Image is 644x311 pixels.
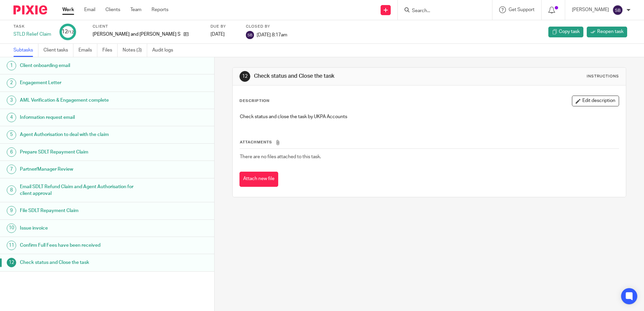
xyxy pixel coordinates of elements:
h1: Check status and Close the task [254,73,444,80]
span: Get Support [509,7,535,12]
a: Client tasks [43,44,73,57]
h1: AML Verification & Engagement complete [20,95,145,105]
h1: Client onboarding email [20,61,145,71]
div: 12 [62,28,74,36]
h1: Check status and Close the task [20,257,145,268]
span: Reopen task [597,28,623,35]
label: Closed by [246,24,287,29]
button: Edit description [572,96,619,106]
a: Reopen task [587,27,627,37]
a: Reports [152,6,168,13]
p: [PERSON_NAME] [572,6,609,13]
h1: Agent Authorisation to deal with the claim [20,130,145,140]
div: 9 [7,206,16,215]
h1: Prepare SDLT Repayment Claim [20,147,145,157]
img: svg%3E [612,5,623,15]
span: There are no files attached to this task. [240,154,321,159]
div: 7 [7,165,16,174]
img: Pixie [13,5,47,14]
a: Copy task [548,27,583,37]
div: 8 [7,185,16,195]
div: 1 [7,61,16,70]
h1: Email SDLT Refund Claim and Agent Authorisation for client approval [20,182,145,199]
a: Notes (3) [123,44,147,57]
a: Subtasks [13,44,38,57]
span: Copy task [559,28,580,35]
a: Work [62,6,74,13]
h1: Issue invoice [20,223,145,233]
input: Search [411,8,472,14]
p: Description [239,98,269,104]
label: Client [93,24,202,29]
a: Files [102,44,118,57]
div: 12 [7,258,16,267]
a: Team [130,6,141,13]
h1: Confirm Full Fees have been received [20,240,145,250]
h1: Information request email [20,112,145,123]
a: Email [84,6,95,13]
a: Audit logs [152,44,178,57]
div: 6 [7,147,16,157]
div: 3 [7,96,16,105]
h1: Partner/Manager Review [20,164,145,174]
div: Instructions [587,74,619,79]
div: STLD Relief Claim [13,31,51,38]
span: [DATE] 8:17am [257,32,287,37]
a: Emails [78,44,97,57]
button: Attach new file [239,172,278,187]
label: Task [13,24,51,29]
h1: Engagement Letter [20,78,145,88]
small: /12 [68,30,74,34]
p: Check status and close the task by UKPA Accounts [240,113,618,120]
div: 2 [7,78,16,88]
label: Due by [211,24,237,29]
span: Attachments [240,140,272,144]
div: 11 [7,241,16,250]
img: svg%3E [246,31,254,39]
p: [PERSON_NAME] and [PERSON_NAME] Su Mon [93,31,180,38]
div: 12 [239,71,250,82]
div: [DATE] [211,31,237,38]
h1: File SDLT Repayment Claim [20,206,145,216]
a: Clients [105,6,120,13]
div: 5 [7,130,16,140]
div: 10 [7,223,16,233]
div: 4 [7,113,16,122]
